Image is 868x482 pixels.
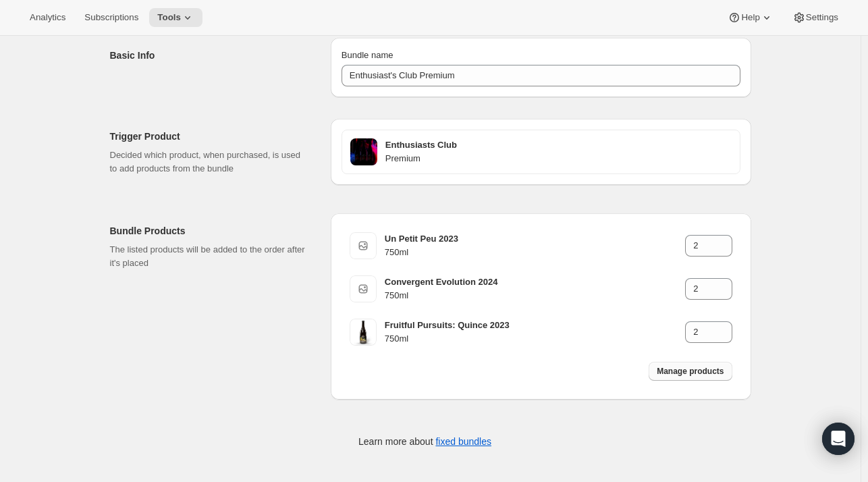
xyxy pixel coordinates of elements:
h4: 750ml [385,246,685,259]
p: Learn more about [358,435,491,448]
p: The listed products will be added to the order after it's placed [110,243,309,270]
h3: Enthusiasts Club [385,138,732,152]
button: Settings [784,8,846,27]
button: Manage products [649,362,732,381]
button: Help [720,8,781,27]
h4: 750ml [385,289,685,302]
span: Help [741,12,759,23]
img: Clubs-Enthusiast-ProductImage_c0200359-d03e-4958-90fa-0130d8eab8d9.jpg [350,138,377,165]
a: fixed bundles [435,436,491,447]
span: Bundle name [342,50,394,60]
button: Subscriptions [76,8,146,27]
div: Open Intercom Messenger [822,423,855,455]
p: Decided which product, when purchased, is used to add products from the bundle [110,149,309,176]
h2: Basic Info [110,49,309,62]
span: Subscriptions [84,12,138,23]
h4: Premium [385,152,732,165]
h3: Convergent Evolution 2024 [385,275,685,289]
h2: Trigger Product [110,130,309,143]
img: FPQuince-2023-750ml-WEB.jpg [350,319,377,346]
h4: 750ml [385,332,685,346]
input: ie. Smoothie box [342,65,740,86]
h2: Bundle Products [110,224,309,238]
button: Tools [149,8,202,27]
span: Tools [157,12,181,23]
span: Settings [806,12,838,23]
h3: Fruitful Pursuits: Quince 2023 [385,319,685,332]
h3: Un Petit Peu 2023 [385,232,685,246]
button: Analytics [22,8,74,27]
span: Analytics [30,12,65,23]
span: Manage products [657,366,724,377]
